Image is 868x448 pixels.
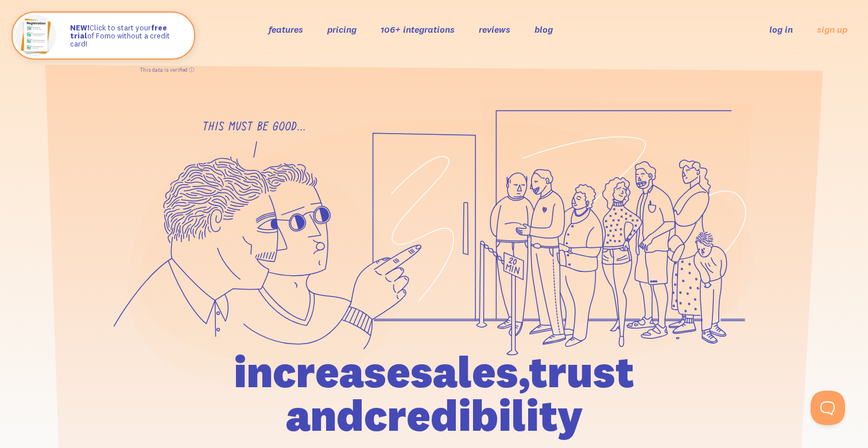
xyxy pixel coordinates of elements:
img: Fomo [15,15,56,56]
strong: NEW! [70,23,90,32]
a: blog [534,24,553,35]
iframe: Help Scout Beacon - Open [811,391,845,425]
a: reviews [479,24,510,35]
a: log in [769,24,793,35]
h1: increase sales, trust and credibility [168,350,700,437]
a: pricing [327,24,356,35]
a: features [269,24,303,35]
a: This data is verified ⓘ [140,67,194,73]
a: 106+ integrations [381,24,455,35]
strong: free trial [70,23,167,40]
p: Click to start your of Fomo without a credit card! [70,24,183,48]
a: sign up [817,24,847,36]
